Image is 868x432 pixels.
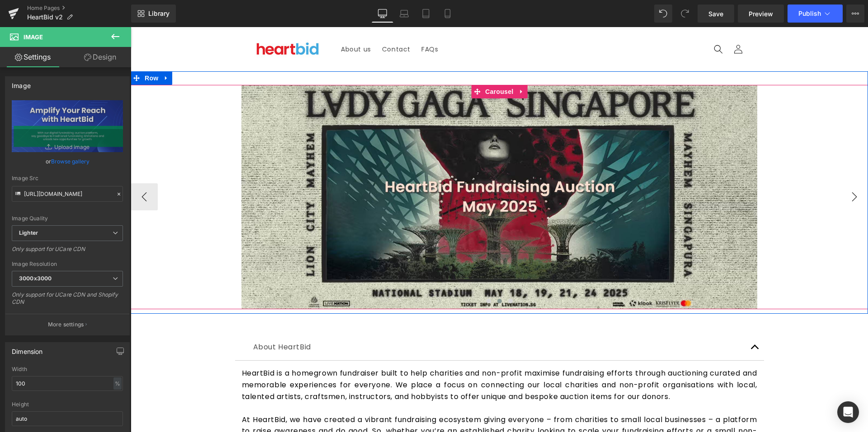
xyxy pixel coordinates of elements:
button: Publish [788,5,843,23]
input: auto [12,411,123,426]
a: Mobile [437,5,458,23]
button: Redo [676,5,694,23]
div: Image Resolution [12,261,123,267]
a: Expand / Collapse [385,58,397,71]
span: FAQs [291,18,307,26]
b: Lighter [19,229,38,236]
div: % [113,377,122,390]
div: Open Intercom Messenger [837,401,859,423]
span: HeartBid v2 [27,14,63,21]
div: Height [12,401,123,408]
p: At HeartBid, we have created a vibrant fundraising ecosystem giving everyone – from charities to ... [111,387,627,422]
button: More [846,5,864,23]
p: More settings [48,321,84,329]
b: 3000x3000 [19,275,52,282]
a: Expand / Collapse [30,44,42,58]
div: Dimension [12,343,43,355]
button: Undo [654,5,672,23]
div: Only support for UCare CDN [12,246,123,259]
a: New Library [131,5,176,23]
img: HeartBid [120,13,193,32]
span: Contact [251,18,280,26]
div: Image Src [12,175,123,181]
span: Row [12,44,30,58]
a: Browse gallery [51,153,90,169]
div: Width [12,366,123,372]
span: Image [24,33,43,41]
div: Image [12,77,31,89]
div: Only support for UCare CDN and Shopify CDN [12,291,123,311]
input: Link [12,186,123,202]
p: HeartBid is a homegrown fundraiser built to help charities and non-profit maximise fundraising ef... [111,340,627,375]
div: Image Quality [12,215,123,222]
span: Preview [749,9,773,19]
a: FAQs [285,13,313,32]
span: Carousel [352,58,385,71]
div: or [12,157,123,166]
a: Tablet [415,5,437,23]
button: More settings [5,314,129,335]
summary: Search [578,12,598,32]
a: Contact [246,13,285,32]
p: About HeartBid [123,314,615,327]
a: Home Pages [27,5,131,12]
a: Design [67,47,133,67]
a: Desktop [372,5,393,23]
input: auto [12,376,123,391]
a: Preview [738,5,784,23]
a: Laptop [393,5,415,23]
span: Library [148,9,170,18]
a: About us [205,13,246,32]
span: Save [708,9,723,19]
span: Publish [798,10,821,17]
span: About us [210,18,241,26]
